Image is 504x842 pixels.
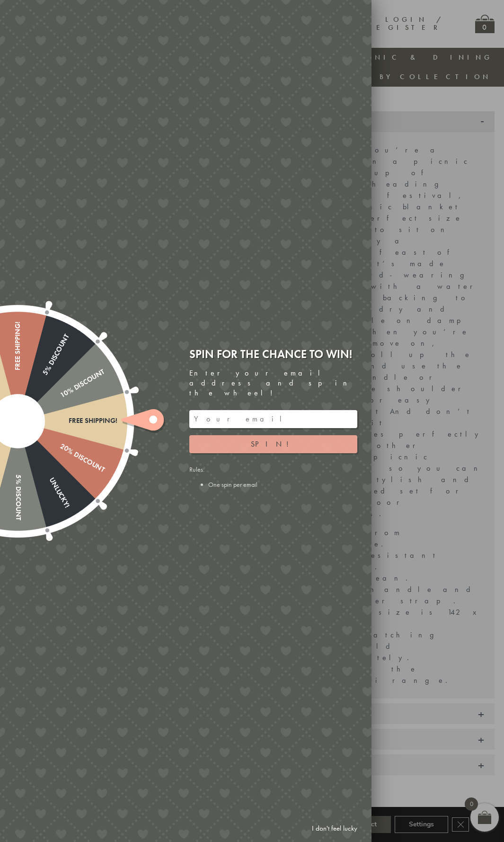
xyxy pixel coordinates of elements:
[16,418,106,475] div: 20% Discount
[189,410,357,428] input: Your email
[307,820,362,837] a: I don't feel lucky
[189,368,357,398] div: Enter your email address and spin the wheel!
[14,421,22,520] div: 5% Discount
[14,419,71,509] div: Unlucky!
[189,347,357,361] div: Spin for the chance to win!
[18,417,117,425] div: Free shipping!
[189,435,357,453] button: Spin!
[14,322,22,421] div: Free shipping!
[14,333,71,423] div: 5% Discount
[189,465,357,489] div: Rules:
[251,439,296,449] span: Spin!
[208,480,357,489] li: One spin per email
[16,368,106,425] div: 10% Discount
